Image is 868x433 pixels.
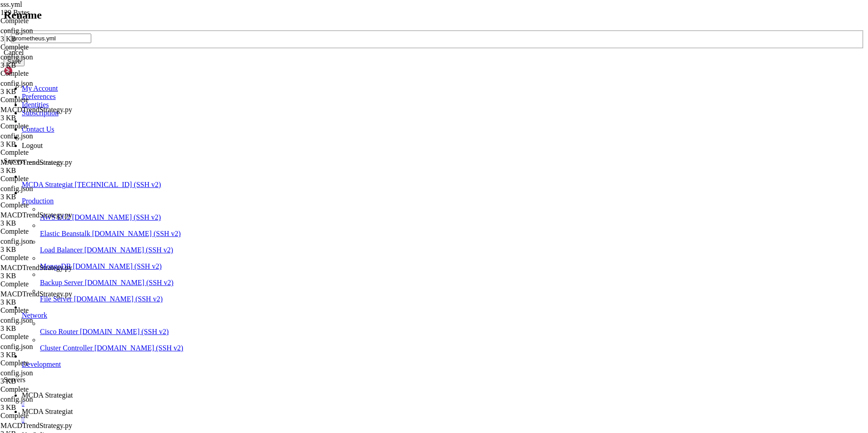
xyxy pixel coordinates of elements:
[0,385,87,394] div: Complete
[8,347,12,355] span: ✔
[8,159,12,167] span: ✔
[0,193,87,201] div: 3 KB
[4,216,750,224] x-row: Network ft_userdata_ft_net
[4,44,277,53] span: │ Drawdown end │ [DATE] 07:00:00 │
[0,395,87,412] span: config.json
[298,102,384,110] span: Win Draw Loss Win%
[73,102,122,110] span: Avg Profit %
[0,185,33,192] span: config.json
[8,281,12,290] span: ✔
[715,216,731,224] span: 0.1s
[686,208,702,216] span: 2.7s
[715,355,731,363] span: 0.0s
[0,343,87,359] span: config.json
[706,159,723,167] span: 0.3s
[0,106,72,113] span: MACDTrendStrategy.py
[0,395,33,403] span: config.json
[0,27,33,34] span: config.json
[89,273,118,281] span: Started
[0,369,87,385] span: config.json
[0,0,87,17] span: sss.yml
[241,102,245,110] span: ┃
[4,61,294,69] span: └───────────────────────────────┴─────────────────────────────────────┘
[4,355,750,363] x-row: Container freqtrade
[0,264,87,280] span: MACDTrendStrategy.py
[0,148,87,157] div: Complete
[0,122,87,130] div: Complete
[118,216,147,224] span: Removed
[0,35,87,43] div: 3 KB
[0,343,33,350] span: config.json
[4,249,750,257] x-row: [0000] /root/ft_userdata/docker-compose.yml: the attribute `version` is obsolete, it will be igno...
[0,140,87,148] div: 3 KB
[4,330,750,339] x-row: [0000] /root/ft_userdata/docker-compose.yml: the attribute `version` is obsolete, it will be igno...
[4,151,65,159] span: [+] Running 2/2
[4,281,750,290] x-row: Container grafana
[8,216,12,224] span: ✔
[420,102,424,110] span: ┃
[0,9,87,17] div: 129 Bytes
[4,224,750,232] x-row: root@ubuntu-4gb-hel1-1:~/ft_userdata# docker ps
[0,264,72,271] span: MACDTrendStrategy.py
[0,227,87,236] div: Complete
[0,211,87,227] span: MACDTrendStrategy.py
[159,363,163,371] div: (38, 44)
[0,219,87,227] div: 3 KB
[4,241,750,249] x-row: root@ubuntu-4gb-hel1-1:~/ft_userdata# docker compose up -d
[122,102,126,110] span: ┃
[0,27,87,43] span: config.json
[0,53,87,69] span: config.json
[0,316,33,324] span: config.json
[0,290,72,298] span: MACDTrendStrategy.py
[4,53,294,61] span: │ Market change │ 152.40% │
[0,185,87,201] span: config.json
[0,351,87,359] div: 3 KB
[4,77,750,85] x-row: Backtested [DATE] 00:00:00 -> [DATE] 07:00:00 | Max open trades : 5
[8,102,40,110] span: Strategy
[0,254,87,262] div: Complete
[388,102,420,110] span: Drawdown
[4,159,750,167] x-row: Container grafana
[4,314,750,322] x-row: root@ubuntu-4gb-hel1-1:~/ft_userdata# nano sss.yml
[89,208,118,216] span: Removed
[4,93,588,102] span: ┏━━━━━━━━━━━━━━━━━━━┳━━━━━━━━┳━━━━━━━━━━━━━━┳━━━━━━━━━━━━━━━━━┳━━━━━━━━━━━━━━┳━━━━━━━━━━━━━━━━━━┳...
[0,201,87,209] div: Complete
[0,412,87,420] div: Complete
[4,192,65,200] span: [+] Running 3/3
[4,143,750,151] x-row: [0000] /root/ft_userdata/docker-compose.yml: the attribute `version` is obsolete, it will be igno...
[678,200,694,208] span: 0.2s
[0,132,87,148] span: config.json
[4,85,69,93] span: STRATEGY SUMMARY
[0,96,87,104] div: Complete
[81,200,110,208] span: Removed
[4,183,20,192] span: WARN
[81,159,110,167] span: Started
[0,106,87,122] span: MACDTrendStrategy.py
[4,102,8,110] span: ┃
[118,265,147,273] span: Created
[4,306,750,314] x-row: docker-compose.yml
[4,126,588,134] span: └───────────────────┴────────┴──────────────┴─────────────────┴──────────────┴──────────────────┴...
[192,102,241,110] span: Tot Profit %
[4,208,750,216] x-row: Container freqtrade
[0,79,33,87] span: config.json
[0,211,72,219] span: MACDTrendStrategy.py
[4,232,750,241] x-row: CONTAINER ID IMAGE COMMAND CREATED STATUS PORTS NAMES
[8,265,12,273] span: ✔
[4,347,750,355] x-row: Container grafana
[4,4,294,12] span: │ Absolute drawdown │ 35.714 USDC (2.92%) │
[715,265,731,273] span: 0.1s
[4,167,750,175] x-row: Container freqtrade
[0,114,87,122] div: 3 KB
[0,298,87,306] div: 3 KB
[4,290,750,298] x-row: root@ubuntu-4gb-hel1-1:~/ft_userdata# nano ss.ff
[8,200,12,208] span: ✔
[0,377,87,385] div: 3 KB
[0,316,87,333] span: config.json
[0,290,87,306] span: MACDTrendStrategy.py
[245,102,294,110] span: Avg Duration
[4,322,750,330] x-row: root@ubuntu-4gb-hel1-1:~/ft_userdata# docker compose up -d
[0,403,87,412] div: 3 KB
[0,359,87,367] div: Complete
[4,298,750,306] x-row: root@ubuntu-4gb-hel1-1:~/ft_userdata# ls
